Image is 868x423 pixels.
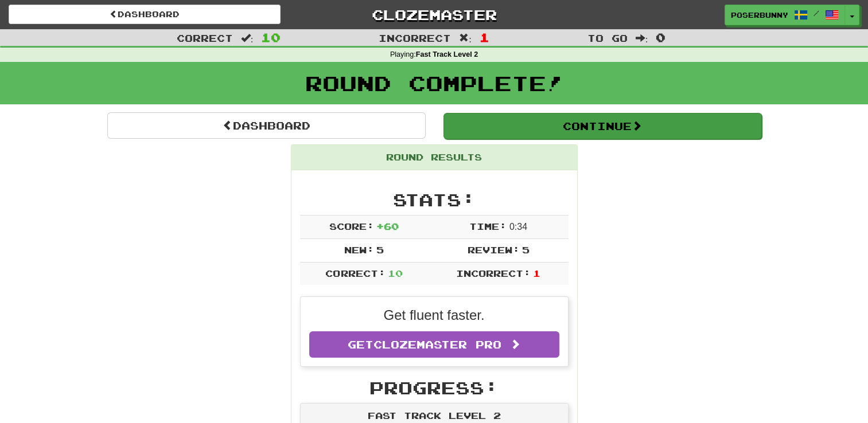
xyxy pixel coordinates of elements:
[813,9,819,17] span: /
[636,33,648,43] span: :
[309,331,559,358] a: GetClozemaster Pro
[456,268,531,279] span: Incorrect:
[587,32,628,44] span: To go
[325,268,385,279] span: Correct:
[459,33,472,43] span: :
[522,244,530,255] span: 5
[467,244,519,255] span: Review:
[241,33,254,43] span: :
[344,244,374,255] span: New:
[300,378,569,397] h2: Progress:
[388,268,403,279] span: 10
[416,50,478,58] strong: Fast Track Level 2
[177,32,233,44] span: Correct
[533,268,540,279] span: 1
[376,244,384,255] span: 5
[309,305,559,325] p: Get fluent faster.
[4,72,864,95] h1: Round Complete!
[261,30,281,44] span: 10
[469,221,507,232] span: Time:
[656,30,665,44] span: 0
[376,221,399,232] span: + 60
[298,5,570,25] a: Clozemaster
[379,32,451,44] span: Incorrect
[725,5,845,25] a: Poserbunny /
[9,5,281,24] a: Dashboard
[107,112,426,139] a: Dashboard
[443,113,762,139] button: Continue
[480,30,489,44] span: 1
[329,221,374,232] span: Score:
[291,145,577,170] div: Round Results
[300,190,569,209] h2: Stats:
[509,222,527,232] span: 0 : 34
[731,10,788,20] span: Poserbunny
[373,338,501,351] span: Clozemaster Pro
